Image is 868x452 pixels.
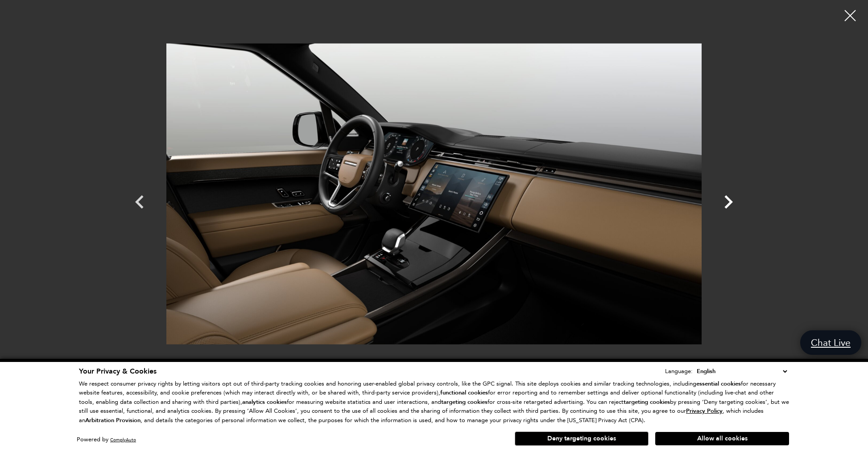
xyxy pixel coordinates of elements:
div: Powered by [77,437,136,443]
select: Language Select [694,366,789,376]
u: Privacy Policy [686,407,723,415]
a: ComplyAuto [110,437,136,443]
img: New 2025 Firenze Red LAND ROVER SE 360PS image 5 [166,7,702,381]
strong: Arbitration Provision [85,416,141,424]
div: Language: [665,368,693,374]
p: We respect consumer privacy rights by letting visitors opt out of third-party tracking cookies an... [79,379,789,425]
strong: analytics cookies [242,398,287,406]
span: Chat Live [806,337,855,349]
strong: targeting cookies [441,398,488,406]
strong: targeting cookies [624,398,670,406]
div: Previous [126,184,153,224]
button: Deny targeting cookies [515,431,649,446]
strong: essential cookies [696,380,741,388]
strong: functional cookies [440,389,488,397]
div: Next [715,184,742,224]
a: Chat Live [800,330,861,355]
span: Your Privacy & Cookies [79,366,157,376]
button: Allow all cookies [655,432,789,445]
